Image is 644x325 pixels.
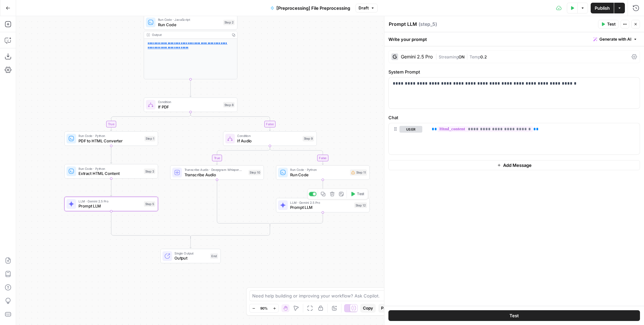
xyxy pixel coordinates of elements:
[360,304,376,313] button: Copy
[152,33,228,37] div: Output
[591,3,614,13] button: Publish
[509,312,519,319] span: Test
[145,136,155,141] div: Step 1
[78,199,141,203] span: LLM · Gemini 2.5 Pro
[78,203,141,209] span: Prompt LLM
[223,102,234,107] div: Step 8
[184,172,246,178] span: Transcribe Audio
[503,162,532,169] span: Add Message
[237,134,300,138] span: Condition
[359,5,369,11] span: Draft
[144,249,237,263] div: Single OutputOutputEnd
[384,32,644,46] div: Write your prompt
[465,53,470,60] span: |
[276,198,370,213] div: LLM · Gemini 2.5 ProPrompt LLMStep 12Test
[190,237,191,248] g: Edge from step_8-conditional-end to end
[363,305,373,311] span: Copy
[217,180,270,226] g: Edge from step_10 to step_9-conditional-end
[598,20,619,29] button: Test
[357,191,364,197] span: Test
[190,79,191,97] g: Edge from step_2 to step_8
[459,54,465,59] span: ON
[435,53,439,60] span: |
[223,131,317,146] div: ConditionIf AudioStep 9
[158,21,221,28] span: Run Code
[144,201,155,206] div: Step 5
[290,167,347,172] span: Run Code · Python
[110,112,191,131] g: Edge from step_8 to step_1
[144,97,237,112] div: ConditionIf PDFStep 8
[303,136,314,141] div: Step 9
[260,306,268,311] span: 90%
[290,200,352,205] span: LLM · Gemini 2.5 Pro
[388,160,640,170] button: Add Message
[276,165,370,180] div: Run Code · PythonRun CodeStep 11
[290,172,347,178] span: Run Code
[388,68,640,75] label: System Prompt
[276,5,350,11] span: [Preprocessing] File Preprocessing
[174,255,208,261] span: Output
[388,114,640,121] label: Chat
[144,169,155,174] div: Step 3
[439,54,459,59] span: Streaming
[599,36,631,42] span: Generate with AI
[158,100,221,104] span: Condition
[401,54,433,59] div: Gemini 2.5 Pro
[174,251,208,256] span: Single Output
[595,5,610,11] span: Publish
[184,167,246,172] span: Transcribe Audio · Deepgram Whisper Large
[64,131,158,146] div: Run Code · PythonPDF to HTML ConverterStep 1
[389,123,422,154] div: user
[419,21,437,28] span: ( step_5 )
[290,204,352,210] span: Prompt LLM
[210,253,218,259] div: End
[389,21,417,28] textarea: Prompt LLM
[78,138,142,144] span: PDF to HTML Converter
[223,20,234,25] div: Step 2
[78,170,141,176] span: Extract HTML Content
[270,213,323,226] g: Edge from step_12 to step_9-conditional-end
[348,190,367,198] button: Test
[191,225,270,239] g: Edge from step_9-conditional-end to step_8-conditional-end
[237,138,300,144] span: If Audio
[388,310,640,321] button: Test
[64,164,158,179] div: Run Code · PythonExtract HTML ContentStep 3
[266,3,354,13] button: [Preprocessing] File Preprocessing
[399,126,422,133] button: user
[78,134,142,138] span: Run Code · Python
[249,170,261,175] div: Step 10
[216,146,270,165] g: Edge from step_9 to step_10
[158,17,221,22] span: Run Code · JavaScript
[591,35,640,44] button: Generate with AI
[354,202,367,208] div: Step 12
[191,112,271,131] g: Edge from step_8 to step_9
[158,104,221,110] span: If PDF
[78,166,141,171] span: Run Code · Python
[270,146,324,165] g: Edge from step_9 to step_11
[111,211,191,238] g: Edge from step_5 to step_8-conditional-end
[350,170,367,176] div: Step 11
[470,54,480,59] span: Temp
[356,4,378,12] button: Draft
[378,304,395,313] button: Paste
[607,21,615,27] span: Test
[110,146,112,163] g: Edge from step_1 to step_3
[170,165,264,180] div: Transcribe Audio · Deepgram Whisper LargeTranscribe AudioStep 10
[110,179,112,196] g: Edge from step_3 to step_5
[64,197,158,211] div: LLM · Gemini 2.5 ProPrompt LLMStep 5
[480,54,487,59] span: 0.2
